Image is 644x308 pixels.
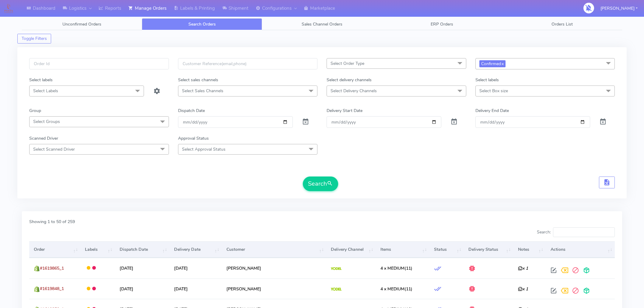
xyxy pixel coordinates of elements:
th: Delivery Status: activate to sort column ascending [464,241,513,258]
input: Search: [553,227,615,237]
th: Customer: activate to sort column ascending [222,241,326,258]
span: Select Scanned Driver [33,146,75,152]
span: Unconfirmed Orders [62,21,101,27]
span: Select Delivery Channels [331,88,377,94]
span: ERP Orders [431,21,453,27]
td: [DATE] [170,258,222,278]
th: Labels: activate to sort column ascending [80,241,115,258]
button: Toggle Filters [17,34,51,44]
label: Select sales channels [178,77,218,83]
span: Search Orders [188,21,216,27]
label: Scanned Driver [29,135,58,142]
ul: Tabs [22,18,622,30]
label: Select labels [29,77,53,83]
label: Group [29,107,41,114]
span: (11) [380,286,412,292]
span: #1619848_1 [40,286,64,292]
a: x [501,60,504,67]
label: Dispatch Date [178,107,205,114]
i: x 1 [518,265,528,271]
img: Yodel [331,288,341,291]
label: Approval Status [178,135,209,142]
span: Select Approval Status [182,146,226,152]
span: 4 x MEDIUM [380,286,404,292]
th: Delivery Channel: activate to sort column ascending [326,241,376,258]
span: 4 x MEDIUM [380,265,404,271]
td: [DATE] [170,278,222,299]
img: shopify.png [34,265,40,271]
i: x 1 [518,286,528,292]
label: Search: [537,227,615,237]
span: Select Order Type [331,61,364,66]
label: Select labels [475,77,499,83]
input: Order Id [29,58,169,69]
img: shopify.png [34,286,40,292]
button: Search [303,177,338,191]
th: Items: activate to sort column ascending [376,241,429,258]
th: Actions: activate to sort column ascending [546,241,615,258]
img: Yodel [331,267,341,270]
td: [PERSON_NAME] [222,278,326,299]
span: #1619865_1 [40,265,64,271]
label: Showing 1 to 50 of 259 [29,219,75,225]
span: Confirmed [479,60,506,67]
th: Dispatch Date: activate to sort column ascending [115,241,170,258]
td: [PERSON_NAME] [222,258,326,278]
span: Select Box size [479,88,508,94]
th: Order: activate to sort column ascending [29,241,80,258]
td: [DATE] [115,258,170,278]
span: Select Groups [33,119,60,124]
input: Customer Reference(email,phone) [178,58,318,69]
span: Select Sales Channels [182,88,223,94]
th: Status: activate to sort column ascending [429,241,464,258]
span: Select Labels [33,88,58,94]
button: [PERSON_NAME] [596,2,642,15]
label: Delivery Start Date [327,107,362,114]
span: Orders List [551,21,573,27]
span: (11) [380,265,412,271]
th: Notes: activate to sort column ascending [513,241,546,258]
th: Delivery Date: activate to sort column ascending [170,241,222,258]
label: Delivery End Date [475,107,509,114]
label: Select delivery channels [327,77,372,83]
span: Sales Channel Orders [302,21,342,27]
td: [DATE] [115,278,170,299]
